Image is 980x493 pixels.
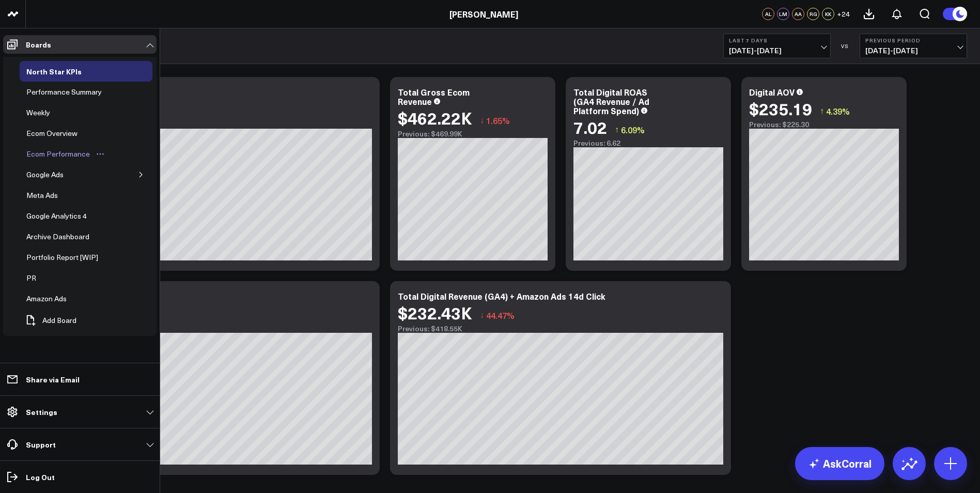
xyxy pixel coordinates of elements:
[777,8,789,20] div: LM
[729,47,825,55] span: [DATE] - [DATE]
[480,114,484,127] span: ↓
[398,290,605,302] div: Total Digital Revenue (GA4) + Amazon Ads 14d Click
[749,86,795,98] div: Digital AOV
[795,447,884,480] a: AskCorral
[398,130,548,138] div: Previous: $469.99K
[46,325,372,333] div: Previous: 62.13K
[723,34,831,58] button: Last 7 Days[DATE]-[DATE]
[398,109,472,127] div: $462.22K
[3,468,157,486] a: Log Out
[449,8,518,20] a: [PERSON_NAME]
[42,316,76,325] span: Add Board
[20,309,82,332] button: Add Board
[24,292,69,305] div: Amazon Ads
[480,309,484,322] span: ↓
[573,118,607,136] div: 7.02
[573,86,649,116] div: Total Digital ROAS (GA4 Revenue / Ad Platform Spend)
[24,106,53,119] div: Weekly
[398,325,723,333] div: Previous: $418.55K
[749,120,899,129] div: Previous: $225.30
[26,473,55,481] p: Log Out
[20,82,124,102] a: Performance SummaryOpen board menu
[20,185,80,206] a: Meta AdsOpen board menu
[398,86,470,107] div: Total Gross Ecom Revenue
[762,8,774,20] div: AL
[20,102,72,123] a: WeeklyOpen board menu
[24,148,92,160] div: Ecom Performance
[865,47,961,55] span: [DATE] - [DATE]
[729,37,825,43] b: Last 7 Days
[865,37,961,43] b: Previous Period
[26,375,80,383] p: Share via Email
[24,127,80,140] div: Ecom Overview
[20,268,58,288] a: PROpen board menu
[621,124,645,135] span: 6.09%
[24,251,101,264] div: Portfolio Report [WIP]
[20,288,89,309] a: Amazon AdsOpen board menu
[20,247,120,268] a: Portfolio Report [WIP]Open board menu
[20,206,109,226] a: Google Analytics 4Open board menu
[615,123,619,136] span: ↑
[26,408,57,416] p: Settings
[792,8,804,20] div: AA
[822,8,834,20] div: KK
[20,226,112,247] a: Archive DashboardOpen board menu
[26,40,51,49] p: Boards
[92,150,108,158] button: Open board menu
[24,86,104,98] div: Performance Summary
[749,99,812,118] div: $235.19
[837,10,850,18] span: + 24
[486,310,515,321] span: 44.47%
[20,144,112,164] a: Ecom PerformanceOpen board menu
[398,303,472,322] div: $232.43K
[26,440,56,449] p: Support
[820,104,824,118] span: ↑
[24,272,39,284] div: PR
[24,189,60,202] div: Meta Ads
[20,164,86,185] a: Google AdsOpen board menu
[46,120,372,129] div: Previous: $63.27K
[573,139,723,147] div: Previous: 6.62
[486,115,510,126] span: 1.65%
[837,8,850,20] button: +24
[836,43,854,49] div: VS
[24,210,89,222] div: Google Analytics 4
[860,34,967,58] button: Previous Period[DATE]-[DATE]
[24,168,66,181] div: Google Ads
[24,230,92,243] div: Archive Dashboard
[20,61,104,82] a: North Star KPIsOpen board menu
[20,123,100,144] a: Ecom OverviewOpen board menu
[24,65,84,78] div: North Star KPIs
[826,105,850,117] span: 4.39%
[807,8,819,20] div: RG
